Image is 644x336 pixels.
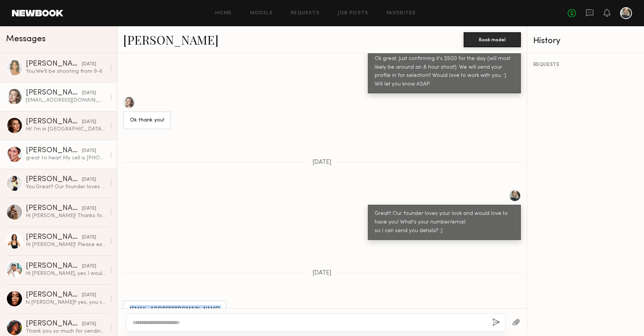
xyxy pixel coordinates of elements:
div: Ok great. Just confirming it's $500 for the day (will most likely be around an 8 hour shoot). We ... [375,55,514,89]
span: [DATE] [312,159,332,166]
div: [PERSON_NAME] [26,176,82,183]
div: You: We'll be shooting from 9-6 [26,68,106,75]
div: [PERSON_NAME] [26,89,82,97]
div: Ok thank you! [130,116,164,125]
a: [PERSON_NAME] [123,31,219,48]
div: [EMAIL_ADDRESS][DOMAIN_NAME] [PHONE_NUMBER] [26,97,106,104]
div: [DATE] [82,147,96,154]
div: Thank you so much for sending my name in! [26,328,106,335]
div: [DATE] [82,205,96,212]
div: Hi [PERSON_NAME]! Please excuse my delay. Thank you for reaching out! Yes, I’m currently availabl... [26,241,106,248]
a: Book model [464,36,521,42]
div: Hi [PERSON_NAME], yes I would be available. Thank you! [26,270,106,277]
div: [PERSON_NAME] [26,118,82,126]
div: hi [PERSON_NAME]!! yes, you can put my name in [26,299,106,306]
div: You: Great!! Our founder loves your look and would love to have you! What's your number/email so ... [26,183,106,190]
div: [DATE] [82,90,96,97]
div: [DATE] [82,234,96,241]
div: [DATE] [82,61,96,68]
div: [PERSON_NAME] [26,205,82,212]
div: [DATE] [82,176,96,183]
span: Messages [6,35,46,43]
div: great to hear! My cell is [PHONE_NUMBER] and email is [EMAIL_ADDRESS][DOMAIN_NAME] [26,154,106,162]
div: REQUESTS [533,62,638,67]
span: [DATE] [312,270,332,276]
div: [DATE] [82,292,96,299]
div: History [533,37,638,45]
div: [EMAIL_ADDRESS][DOMAIN_NAME] [PHONE_NUMBER] [130,305,220,322]
div: Hi! I’m in [GEOGRAPHIC_DATA] until [DATE], let me know if any other dates works besides the 19th🙌🏻 [26,126,106,133]
div: Great!! Our founder loves your look and would love to have you! What's your number/email so I can... [375,210,514,235]
div: [DATE] [82,321,96,328]
div: [PERSON_NAME] [26,262,82,270]
a: Favorites [387,11,416,16]
a: Job Posts [338,11,369,16]
a: Models [250,11,273,16]
div: Hi [PERSON_NAME]! Thanks for reaching out! :) I’m available as of now but waiting to hear back fr... [26,212,106,219]
div: [PERSON_NAME] [26,234,82,241]
div: [PERSON_NAME] [26,320,82,328]
div: [PERSON_NAME] [26,147,82,154]
button: Book model [464,32,521,47]
div: [PERSON_NAME] [26,291,82,299]
div: [DATE] [82,263,96,270]
div: [DATE] [82,118,96,126]
a: Requests [291,11,320,16]
div: [PERSON_NAME] [26,60,82,68]
a: Home [215,11,232,16]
